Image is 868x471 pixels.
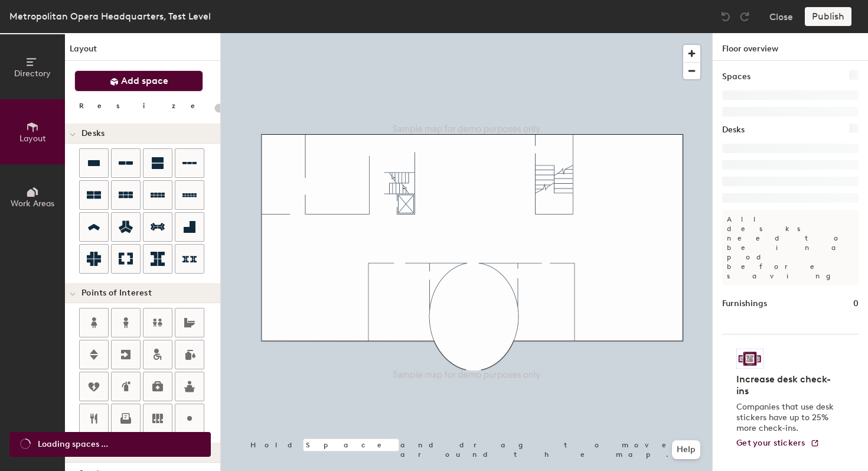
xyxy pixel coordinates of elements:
h1: 0 [853,297,859,310]
h1: Furnishings [722,297,767,310]
h1: Desks [722,124,745,137]
h1: Floor overview [713,33,868,61]
p: Companies that use desk stickers have up to 25% more check-ins. [736,402,837,434]
button: Close [769,7,793,26]
div: Resize [79,101,210,111]
img: Undo [720,11,732,22]
span: Points of Interest [81,288,152,298]
button: Add space [74,70,203,92]
span: Directory [14,69,51,79]
h1: Layout [65,43,220,61]
img: Sticker logo [736,349,763,369]
button: Help [672,440,700,459]
span: Get your stickers [736,438,805,448]
h4: Increase desk check-ins [736,373,837,397]
span: Layout [19,134,46,144]
img: Redo [739,11,750,22]
h1: Spaces [722,70,750,83]
div: Metropolitan Opera Headquarters, Test Level [9,9,211,24]
span: Add space [121,75,168,87]
span: Loading spaces ... [38,438,108,451]
p: All desks need to be in a pod before saving [722,210,859,285]
span: Desks [81,129,105,138]
a: Get your stickers [736,438,820,449]
span: Work Areas [11,199,54,209]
